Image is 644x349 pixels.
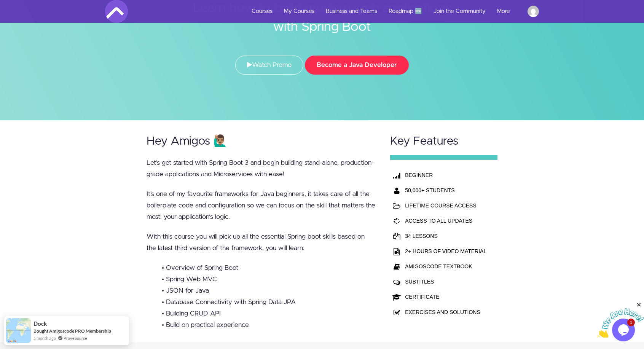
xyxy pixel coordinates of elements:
li: • Database Connectivity with Spring Data JPA [162,296,376,308]
td: 34 LESSONS [403,228,488,244]
td: LIFETIME COURSE ACCESS [403,198,488,213]
h2: Hey Amigos 🙋🏽‍♂️ [147,135,376,148]
h2: Key Features [390,135,497,148]
td: CERTIFICATE [403,289,488,304]
span: Bought [33,328,48,334]
li: • JSON for Java [162,285,376,296]
p: With this course you will pick up all the essential Spring boot skills based on the latest third ... [147,231,376,254]
iframe: chat widget [597,301,644,338]
th: 50,000+ STUDENTS [403,183,488,198]
td: AMIGOSCODE TEXTBOOK [403,259,488,274]
button: Become a Java Developer [305,56,409,75]
th: BEGINNER [403,167,488,183]
li: • Building CRUD API [162,308,376,319]
span: Dock [33,320,47,327]
img: rsbyazici@gmail.com [528,6,539,17]
p: It’s one of my favourite frameworks for Java beginners, it takes care of all the boilerplate code... [147,188,376,223]
li: • Spring Web MVC [162,274,376,285]
td: EXERCISES AND SOLUTIONS [403,304,488,320]
a: Amigoscode PRO Membership [49,328,111,334]
li: • Overview of Spring Boot [162,262,376,274]
img: provesource social proof notification image [6,318,31,343]
li: • Build on practical experience [162,319,376,331]
a: ProveSource [64,335,87,341]
td: ACCESS TO ALL UPDATES [403,213,488,228]
span: a month ago [33,335,56,341]
td: SUBTITLES [403,274,488,289]
td: 2+ HOURS OF VIDEO MATERIAL [403,244,488,259]
a: Watch Promo [235,56,303,75]
p: Let’s get started with Spring Boot 3 and begin building stand-alone, production-grade application... [147,157,376,180]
